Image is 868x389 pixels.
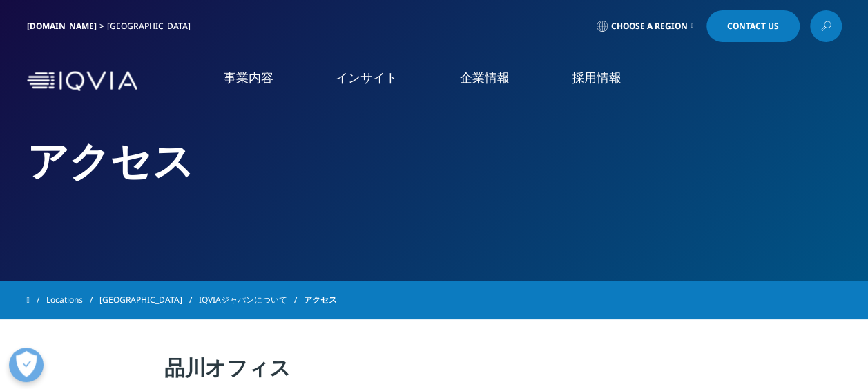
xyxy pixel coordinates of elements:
[336,69,398,86] a: インサイト
[46,288,99,312] a: Locations
[107,21,196,32] div: [GEOGRAPHIC_DATA]
[460,69,510,86] a: 企業情報
[611,21,688,32] span: Choose a Region
[727,22,779,30] span: Contact Us
[224,69,273,86] a: 事業内容
[572,69,621,86] a: 採用情報
[27,134,842,186] h2: アクセス
[706,10,800,42] a: Contact Us
[27,20,97,32] a: [DOMAIN_NAME]
[143,48,842,114] nav: Primary
[9,348,44,382] button: 優先設定センターを開く
[199,288,304,312] a: IQVIAジャパンについて
[99,288,199,312] a: [GEOGRAPHIC_DATA]
[304,288,337,312] span: アクセス
[164,353,290,381] strong: 品川オフィス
